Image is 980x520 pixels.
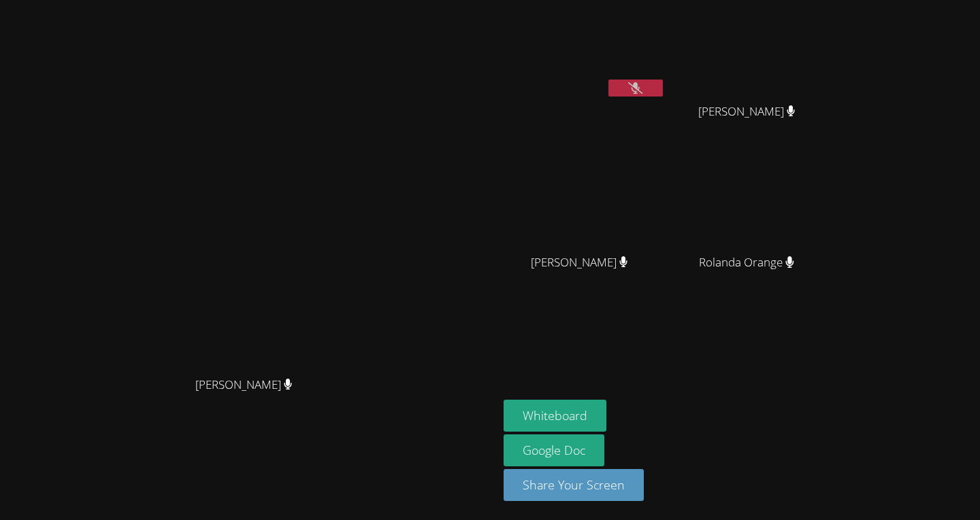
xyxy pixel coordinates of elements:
[504,400,606,432] button: Whiteboard
[699,253,794,273] span: Rolanda Orange
[504,469,644,501] button: Share Your Screen
[195,375,293,395] span: [PERSON_NAME]
[698,102,796,122] span: [PERSON_NAME]
[504,434,604,466] a: Google Doc
[531,253,628,273] span: [PERSON_NAME]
